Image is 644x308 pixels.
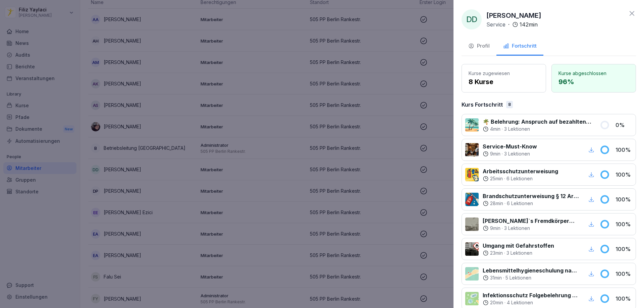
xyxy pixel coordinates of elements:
div: · [483,225,579,232]
p: 3 Lektionen [506,250,532,256]
div: · [483,150,537,157]
p: 🌴 Belehrung: Anspruch auf bezahlten Erholungsurlaub und [PERSON_NAME] [483,118,592,126]
div: · [483,175,558,182]
div: · [483,299,579,306]
p: 9 min [490,225,500,232]
p: Lebensmittelhygieneschulung nach EU-Verordnung (EG) Nr. 852 / 2004 [483,266,579,274]
p: Kurse abgeschlossen [558,70,629,77]
p: 23 min [490,250,503,256]
p: 100 % [615,245,632,253]
p: 9 min [490,150,500,157]
p: [PERSON_NAME]`s Fremdkörpermanagement [483,217,579,225]
p: Service-Must-Know [483,142,537,150]
p: Kurse zugewiesen [469,70,539,77]
p: 20 min [490,299,503,306]
p: 3 Lektionen [504,150,530,157]
p: 31 min [490,274,502,281]
p: Kurs Fortschritt [462,101,503,109]
button: Profil [462,38,496,56]
p: Infektionsschutz Folgebelehrung (nach §43 IfSG) [483,291,579,299]
p: Arbeitsschutzunterweisung [483,167,558,175]
p: 0 % [615,121,632,129]
div: · [483,126,592,132]
p: [PERSON_NAME] [486,10,541,20]
p: 3 Lektionen [504,225,530,232]
p: 28 min [490,200,503,207]
p: 100 % [615,270,632,278]
p: 100 % [615,220,632,228]
p: Service [486,20,505,28]
p: 96 % [558,77,629,87]
p: Brandschutzunterweisung § 12 ArbSchG [483,192,579,200]
p: 100 % [615,295,632,303]
p: 4 min [490,126,500,132]
div: · [483,274,579,281]
div: · [483,200,579,207]
p: 100 % [615,171,632,179]
p: 3 Lektionen [504,126,530,132]
div: 8 [506,101,513,108]
p: 100 % [615,146,632,154]
p: 6 Lektionen [506,175,533,182]
p: 6 Lektionen [507,200,533,207]
div: · [486,20,538,28]
p: 4 Lektionen [507,299,533,306]
div: Fortschritt [503,42,537,50]
div: · [483,250,554,256]
button: Fortschritt [496,38,543,56]
p: 8 Kurse [469,77,539,87]
p: 142 min [520,20,538,28]
p: Umgang mit Gefahrstoffen [483,242,554,250]
p: 100 % [615,195,632,203]
p: 5 Lektionen [505,274,531,281]
div: Profil [468,42,490,50]
p: 25 min [490,175,503,182]
div: DD [462,9,482,29]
